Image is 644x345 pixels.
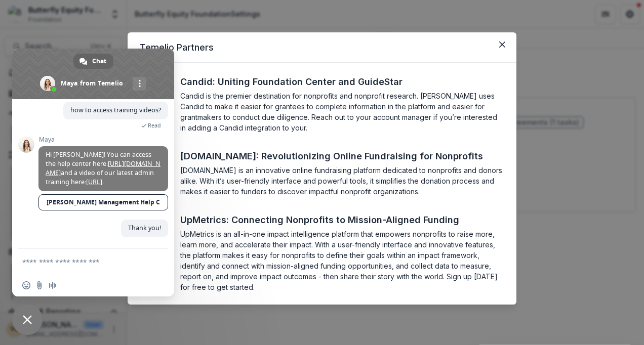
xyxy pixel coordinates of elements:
a: Candid: Uniting Foundation Center and GuideStar [180,75,421,89]
span: Insert an emoji [22,281,30,289]
span: Send a file [35,281,44,289]
div: More channels [133,77,146,91]
div: Close chat [12,305,43,335]
div: Chat [73,54,113,69]
span: Thank you! [128,224,161,232]
header: Temelio Partners [128,32,516,63]
a: UpMetrics: Connecting Nonprofits to Mission-Aligned Funding [180,213,478,227]
a: [URL] [86,178,102,186]
section: [DOMAIN_NAME] is an innovative online fundraising platform dedicated to nonprofits and donors ali... [180,165,504,197]
textarea: Compose your message... [22,257,142,267]
a: [URL][DOMAIN_NAME] [46,159,160,177]
span: Maya [38,136,168,143]
section: UpMetrics is an all-in-one impact intelligence platform that empowers nonprofits to raise more, l... [180,229,504,292]
span: Read [148,122,161,129]
span: Audio message [49,281,57,289]
a: [PERSON_NAME] Management Help Center [38,194,168,210]
span: Hi [PERSON_NAME]! You can access the help center here: and a video of our latest admin training h... [46,150,160,186]
a: [DOMAIN_NAME]: Revolutionizing Online Fundraising for Nonprofits [180,149,502,163]
span: how to access training videos? [70,106,161,114]
button: Close [494,36,510,53]
span: Chat [92,54,106,69]
section: Candid is the premier destination for nonprofits and nonprofit research. [PERSON_NAME] uses Candi... [180,91,504,133]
